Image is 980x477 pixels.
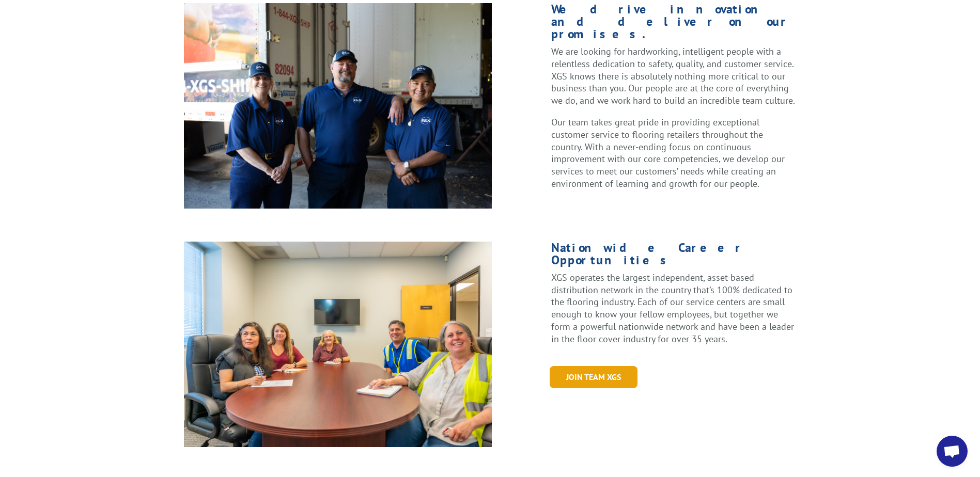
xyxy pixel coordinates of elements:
[550,366,637,388] a: Join Team XGS
[551,45,796,116] p: We are looking for hardworking, intelligent people with a relentless dedication to safety, qualit...
[551,3,796,45] h1: We drive innovation and deliver on our promises.
[551,272,796,345] p: XGS operates the largest independent, asset-based distribution network in the country that’s 100%...
[184,242,492,447] img: Chino_Shoot_Selects32
[551,116,796,190] p: Our team takes great pride in providing exceptional customer service to flooring retailers throug...
[551,240,744,268] span: Nationwide Career Opportunities
[184,3,492,209] img: TunnelHill_52
[937,436,968,467] div: Open chat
